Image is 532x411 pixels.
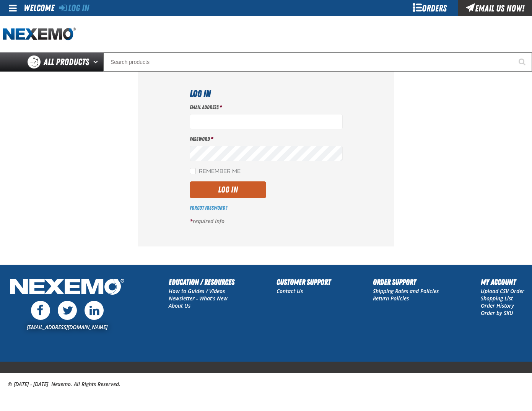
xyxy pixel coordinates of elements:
a: How to Guides / Videos [169,287,225,295]
a: Upload CSV Order [481,287,524,295]
h2: My Account [481,276,524,288]
a: Order by SKU [481,309,513,316]
img: Nexemo Logo [8,276,127,299]
a: [EMAIL_ADDRESS][DOMAIN_NAME] [27,323,107,331]
input: Remember Me [190,168,196,174]
h2: Customer Support [277,276,331,288]
button: Log In [190,181,266,198]
span: All Products [44,55,89,69]
a: Forgot Password? [190,205,227,211]
h2: Education / Resources [169,276,234,288]
a: Shipping Rates and Policies [373,287,439,295]
h1: Log In [190,87,343,101]
p: required info [190,218,343,225]
h2: Order Support [373,276,439,288]
a: Return Policies [373,295,409,302]
button: Start Searching [513,52,532,72]
input: Search [103,52,532,72]
a: About Us [169,302,190,309]
label: Email Address [190,104,343,111]
a: Log In [59,3,89,13]
button: Open All Products pages [91,52,103,72]
a: Home [3,28,76,41]
label: Remember Me [190,168,241,175]
a: Order History [481,302,514,309]
label: Password [190,135,343,143]
a: Shopping List [481,295,513,302]
a: Contact Us [277,287,303,295]
a: Newsletter - What's New [169,295,228,302]
img: Nexemo logo [3,28,76,41]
